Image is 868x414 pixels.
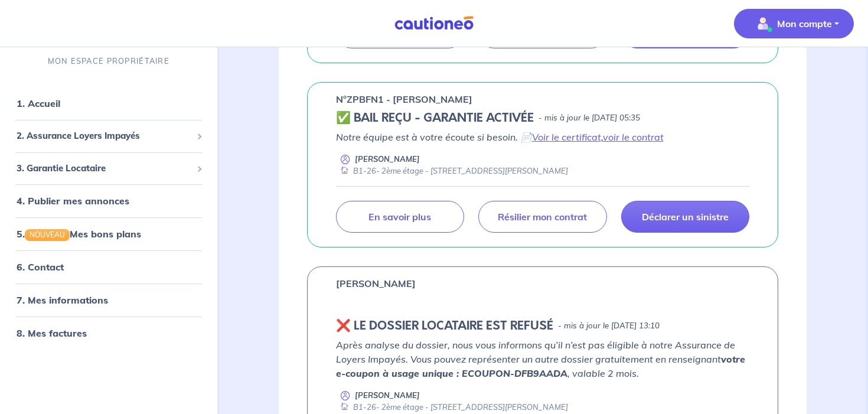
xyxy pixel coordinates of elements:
div: 8. Mes factures [5,321,213,345]
a: Voir le certificat [532,131,601,143]
div: state: REJECTED, Context: NEW,CHOOSE-CERTIFICATE,ALONE,LESSOR-DOCUMENTS [336,319,750,333]
a: 1. Accueil [17,97,60,109]
span: 2. Assurance Loyers Impayés [17,129,192,143]
a: 6. Contact [17,261,64,273]
p: - mis à jour le [DATE] 05:35 [539,112,640,124]
div: B1-26- 2ème étage - [STREET_ADDRESS][PERSON_NAME] [336,165,568,177]
div: 6. Contact [5,255,213,279]
p: [PERSON_NAME] [355,390,420,401]
a: 5.NOUVEAUMes bons plans [17,228,141,240]
p: Déclarer un sinistre [642,211,729,223]
div: 4. Publier mes annonces [5,189,213,213]
p: n°ZPBFN1 - [PERSON_NAME] [336,92,472,106]
div: 7. Mes informations [5,288,213,312]
p: Après analyse du dossier, nous vous informons qu’il n’est pas éligible à notre Assurance de Loyer... [336,338,750,380]
a: 8. Mes factures [17,327,87,339]
div: 1. Accueil [5,92,213,115]
div: B1-26- 2ème étage - [STREET_ADDRESS][PERSON_NAME] [336,402,568,413]
p: [PERSON_NAME] [336,276,416,291]
p: - mis à jour le [DATE] 13:10 [558,320,660,332]
p: En savoir plus [368,211,431,223]
div: state: CONTRACT-VALIDATED, Context: NEW,CHOOSE-CERTIFICATE,ALONE,LESSOR-DOCUMENTS [336,111,750,125]
p: Mon compte [777,17,832,31]
a: 7. Mes informations [17,294,108,306]
p: [PERSON_NAME] [355,154,420,165]
button: illu_account_valid_menu.svgMon compte [734,9,854,38]
p: Résilier mon contrat [498,211,587,223]
img: illu_account_valid_menu.svg [753,14,772,33]
a: Déclarer un sinistre [621,201,749,233]
div: 5.NOUVEAUMes bons plans [5,222,213,246]
a: 4. Publier mes annonces [17,195,129,207]
p: MON ESPACE PROPRIÉTAIRE [48,56,169,67]
a: En savoir plus [336,201,464,233]
h5: ✅ BAIL REÇU - GARANTIE ACTIVÉE [336,111,534,125]
h5: ❌️️ LE DOSSIER LOCATAIRE EST REFUSÉ [336,319,553,333]
img: Cautioneo [390,16,478,31]
div: 3. Garantie Locataire [5,157,213,180]
div: 2. Assurance Loyers Impayés [5,125,213,148]
span: 3. Garantie Locataire [17,162,192,175]
a: voir le contrat [603,131,664,143]
p: Notre équipe est à votre écoute si besoin. 📄 , [336,130,750,144]
a: Résilier mon contrat [478,201,606,233]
